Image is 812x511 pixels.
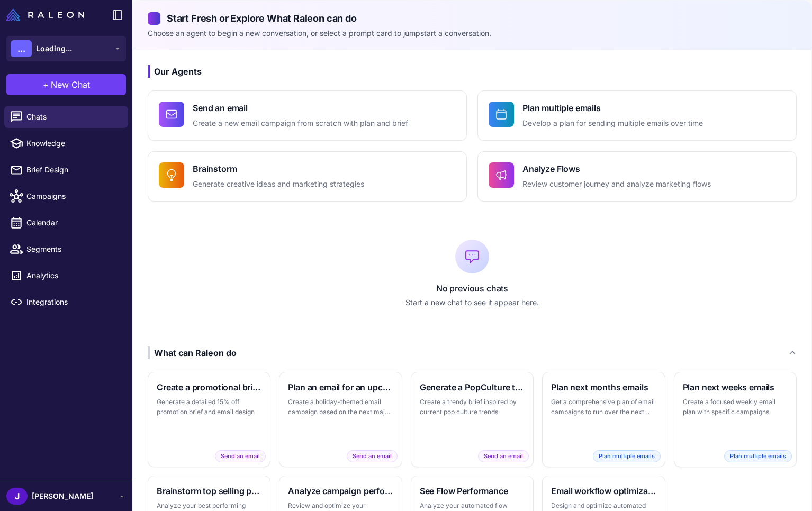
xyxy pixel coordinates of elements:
a: Knowledge [4,132,128,154]
div: J [6,488,28,505]
h3: See Flow Performance [420,485,525,497]
p: Create a focused weekly email plan with specific campaigns [683,397,788,417]
p: Review customer journey and analyze marketing flows [522,178,711,190]
h3: Plan an email for an upcoming holiday [288,381,393,394]
h3: Analyze campaign performance [288,485,393,497]
a: Brief Design [4,159,128,181]
span: Knowledge [26,138,120,149]
span: Segments [26,243,120,255]
span: Loading... [36,43,72,54]
span: Chats [26,111,120,123]
p: Generate creative ideas and marketing strategies [193,178,364,190]
p: Get a comprehensive plan of email campaigns to run over the next month [551,397,656,417]
h4: Analyze Flows [522,162,711,175]
span: Send an email [215,450,266,462]
div: ... [11,40,32,57]
button: Plan an email for an upcoming holidayCreate a holiday-themed email campaign based on the next maj... [279,372,402,467]
a: Chats [4,106,128,128]
h3: Brainstorm top selling products [157,485,261,497]
h3: Our Agents [148,65,797,78]
a: Analytics [4,264,128,287]
button: Analyze FlowsReview customer journey and analyze marketing flows [477,151,797,202]
a: Integrations [4,291,128,313]
span: Campaigns [26,190,120,202]
button: Plan next months emailsGet a comprehensive plan of email campaigns to run over the next monthPlan... [542,372,665,467]
span: Analytics [26,270,120,281]
a: Raleon Logo [6,8,88,21]
h3: Generate a PopCulture themed brief [420,381,525,394]
span: Calendar [26,217,120,229]
p: Create a trendy brief inspired by current pop culture trends [420,397,525,417]
button: BrainstormGenerate creative ideas and marketing strategies [148,151,467,202]
a: Campaigns [4,185,128,207]
button: ...Loading... [6,36,126,61]
a: Segments [4,238,128,260]
span: Plan multiple emails [593,450,661,462]
p: Generate a detailed 15% off promotion brief and email design [157,397,261,417]
p: Create a new email campaign from scratch with plan and brief [193,117,408,130]
button: Generate a PopCulture themed briefCreate a trendy brief inspired by current pop culture trendsSen... [411,372,534,467]
button: Send an emailCreate a new email campaign from scratch with plan and brief [148,90,467,141]
h3: Email workflow optimization [551,485,656,497]
button: Plan next weeks emailsCreate a focused weekly email plan with specific campaignsPlan multiple emails [674,372,797,467]
h4: Send an email [193,102,408,114]
h2: Start Fresh or Explore What Raleon can do [148,11,797,25]
button: Create a promotional brief and emailGenerate a detailed 15% off promotion brief and email designS... [148,372,270,467]
img: Raleon Logo [6,8,84,21]
span: New Chat [51,78,90,91]
span: Plan multiple emails [724,450,792,462]
div: What can Raleon do [148,346,237,359]
span: Integrations [26,296,120,308]
p: Develop a plan for sending multiple emails over time [522,117,703,130]
h4: Brainstorm [193,162,364,175]
span: Brief Design [26,164,120,176]
span: Send an email [347,450,398,462]
span: + [43,78,49,91]
h3: Create a promotional brief and email [157,381,261,394]
p: Start a new chat to see it appear here. [148,297,797,308]
p: Create a holiday-themed email campaign based on the next major holiday [288,397,393,417]
h4: Plan multiple emails [522,102,703,114]
h3: Plan next weeks emails [683,381,788,394]
a: Calendar [4,212,128,234]
span: [PERSON_NAME] [32,490,93,502]
h3: Plan next months emails [551,381,656,394]
p: Choose an agent to begin a new conversation, or select a prompt card to jumpstart a conversation. [148,28,797,39]
p: No previous chats [148,282,797,295]
span: Send an email [478,450,529,462]
button: Plan multiple emailsDevelop a plan for sending multiple emails over time [477,90,797,141]
button: +New Chat [6,74,126,95]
